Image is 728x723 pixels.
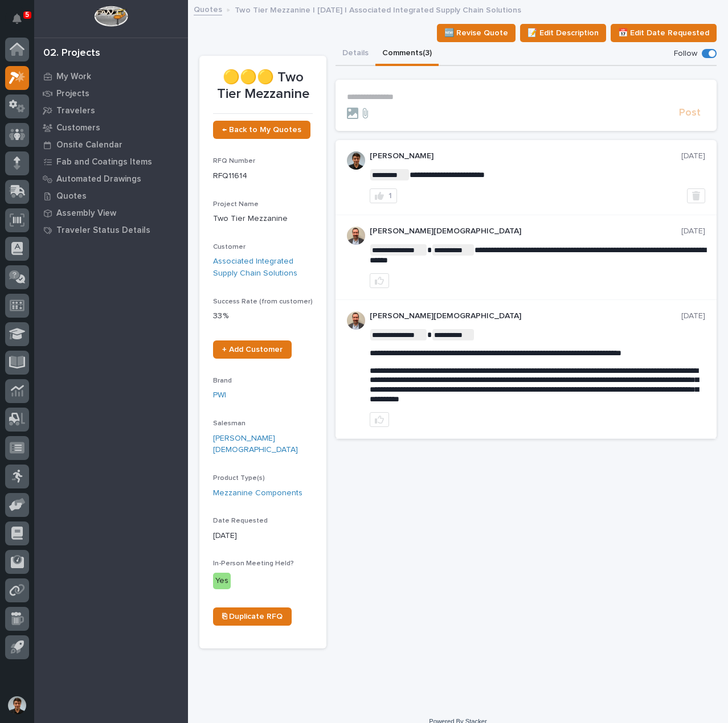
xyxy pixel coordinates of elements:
[213,201,259,208] span: Project Name
[213,340,292,359] a: + Add Customer
[56,72,91,82] p: My Work
[213,573,231,589] div: Yes
[370,412,389,427] button: like this post
[213,475,265,482] span: Product Type(s)
[347,151,365,170] img: AOh14Gjx62Rlbesu-yIIyH4c_jqdfkUZL5_Os84z4H1p=s96-c
[213,244,246,250] span: Customer
[94,6,128,27] img: Workspace Logo
[213,256,313,280] a: Associated Integrated Supply Chain Solutions
[213,158,255,165] span: RFQ Number
[43,47,100,60] div: 02. Projects
[56,157,152,167] p: Fab and Coatings Items
[222,613,283,621] span: ⎘ Duplicate RFQ
[336,42,375,66] button: Details
[213,69,313,102] p: 🟡🟡🟡 Two Tier Mezzanine
[56,174,141,184] p: Automated Drawings
[222,126,301,134] span: ← Back to My Quotes
[222,346,283,354] span: + Add Customer
[444,26,508,40] span: 🆕 Revise Quote
[520,24,606,42] button: 📝 Edit Description
[34,221,188,239] a: Traveler Status Details
[611,24,717,42] button: 📅 Edit Date Requested
[388,192,392,200] div: 1
[618,26,709,40] span: 📅 Edit Date Requested
[34,153,188,170] a: Fab and Coatings Items
[56,208,116,219] p: Assembly View
[213,389,226,401] a: PWI
[213,298,313,305] span: Success Rate (from customer)
[56,225,150,236] p: Traveler Status Details
[674,49,697,59] p: Follow
[213,433,313,457] a: [PERSON_NAME][DEMOGRAPHIC_DATA]
[56,89,89,99] p: Projects
[34,136,188,153] a: Onsite Calendar
[14,14,29,32] div: Notifications5
[34,187,188,204] a: Quotes
[213,377,232,384] span: Brand
[5,693,29,717] button: users-avatar
[370,151,681,161] p: [PERSON_NAME]
[56,140,122,150] p: Onsite Calendar
[25,11,29,19] p: 5
[681,227,705,236] p: [DATE]
[194,2,222,15] a: Quotes
[687,188,705,203] button: Delete post
[375,42,439,66] button: Comments (3)
[370,311,681,321] p: [PERSON_NAME][DEMOGRAPHIC_DATA]
[347,311,365,330] img: ACg8ocIGaxZgOborKONOsCK60Wx-Xey7sE2q6Qmw6EHN013R=s96-c
[5,7,29,31] button: Notifications
[213,517,268,524] span: Date Requested
[213,121,310,139] a: ← Back to My Quotes
[56,191,87,202] p: Quotes
[347,227,365,245] img: ACg8ocIGaxZgOborKONOsCK60Wx-Xey7sE2q6Qmw6EHN013R=s96-c
[674,106,705,120] button: Post
[213,487,302,499] a: Mezzanine Components
[34,102,188,119] a: Travelers
[213,310,313,322] p: 33 %
[679,106,701,120] span: Post
[213,530,313,542] p: [DATE]
[213,170,313,182] p: RFQ11614
[235,3,521,15] p: Two Tier Mezzanine | [DATE] | Associated Integrated Supply Chain Solutions
[56,106,95,116] p: Travelers
[34,85,188,102] a: Projects
[34,68,188,85] a: My Work
[370,227,681,236] p: [PERSON_NAME][DEMOGRAPHIC_DATA]
[213,607,292,626] a: ⎘ Duplicate RFQ
[34,119,188,136] a: Customers
[437,24,516,42] button: 🆕 Revise Quote
[527,26,599,40] span: 📝 Edit Description
[681,151,705,161] p: [DATE]
[370,273,389,288] button: like this post
[681,311,705,321] p: [DATE]
[34,204,188,221] a: Assembly View
[34,170,188,187] a: Automated Drawings
[213,420,246,427] span: Salesman
[213,560,294,567] span: In-Person Meeting Held?
[56,123,100,133] p: Customers
[213,213,313,225] p: Two Tier Mezzanine
[370,188,397,203] button: 1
